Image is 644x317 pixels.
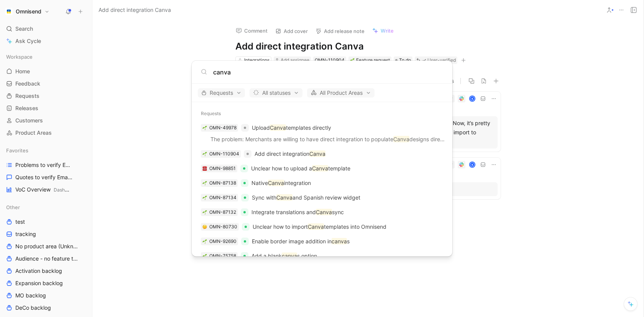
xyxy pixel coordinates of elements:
a: ☎️OMN-98851Unclear how to upload aCanvatemplate [195,161,449,176]
a: 🌱OMN-92690Enable border image addition incanvas [195,234,449,249]
p: Add direct integration [255,149,325,158]
span: Requests [201,88,242,97]
mark: Canva [276,194,292,201]
div: OMN-75758 [209,252,236,260]
mark: canva [282,253,297,259]
img: 🌱 [202,254,207,258]
a: 🌱OMN-110904Add direct integrationCanva [195,147,449,161]
a: 🌱OMN-75758Add a blankcanvas option [195,249,449,263]
a: 🤔OMN-80730Unclear how to importCanvatemplates into Omnisend [195,220,449,234]
div: OMN-98851 [209,165,236,172]
span: All Product Areas [310,88,371,97]
img: ☎️ [202,166,207,171]
div: Requests [192,107,452,121]
img: 🌱 [202,181,207,185]
a: 🌱OMN-87134Sync withCanvaand Spanish review widget [195,190,449,205]
p: Upload templates directly [252,123,331,132]
img: 🌱 [202,210,207,215]
mark: Canva [393,136,409,142]
div: OMN-49978 [209,124,237,132]
img: 🌱 [202,152,207,156]
p: Native integration [251,178,311,188]
div: OMN-92690 [209,238,237,245]
p: Unclear how to import templates into Omnisend [253,222,386,231]
input: Type a command or search anything [213,68,443,77]
div: OMN-80730 [209,223,237,231]
img: 🌱 [202,195,207,200]
button: All statuses [250,88,302,97]
button: All Product Areas [307,88,375,97]
img: 🌱 [202,239,207,244]
div: OMN-87138 [209,179,236,187]
div: OMN-87134 [209,194,237,201]
img: 🤔 [202,225,207,229]
p: Sync with and Spanish review widget [252,193,360,202]
mark: Canva [308,223,324,230]
p: Add a blank s option [251,251,317,261]
div: OMN-110904 [209,150,239,158]
mark: Canva [268,180,284,186]
div: OMN-87132 [209,208,236,216]
p: Unclear how to upload a template [251,164,350,173]
button: Requests [198,88,245,97]
a: 🌱OMN-49978UploadCanvatemplates directlyThe problem: Merchants are willing to have direct integrat... [195,121,449,147]
a: 🌱OMN-87132Integrate translations andCanvasync [195,205,449,220]
p: The problem: Merchants are willing to have direct integration to populate designs directly to the... [197,135,447,146]
p: Enable border image addition in s [252,237,350,246]
mark: Canva [309,150,325,157]
p: Integrate translations and sync [251,208,344,217]
mark: Canva [316,209,332,215]
mark: canva [332,238,347,244]
span: All statuses [253,88,299,97]
mark: Canva [312,165,328,172]
a: 🌱OMN-87138NativeCanvaintegration [195,176,449,190]
img: 🌱 [202,125,207,130]
mark: Canva [270,124,286,131]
